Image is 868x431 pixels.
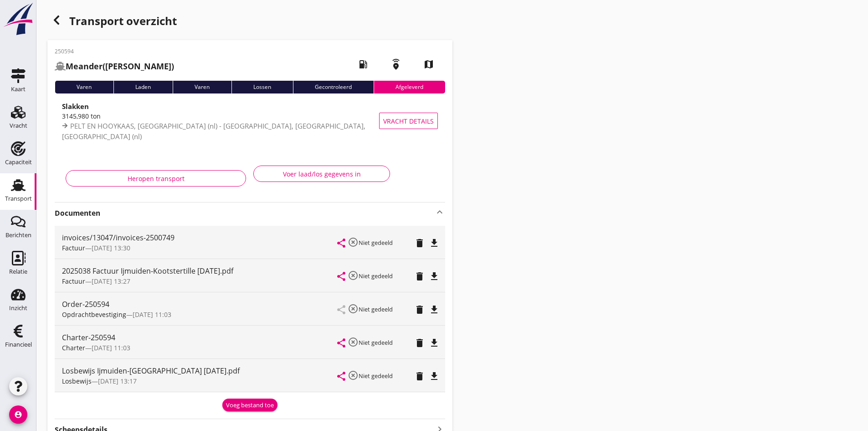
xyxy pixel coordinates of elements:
div: Afgeleverd [374,81,445,93]
div: Order-250594 [62,299,338,310]
div: — [62,243,338,253]
span: Factuur [62,244,85,252]
i: file_download [429,338,440,348]
i: share [336,371,347,382]
i: file_download [429,238,440,249]
div: 2025038 Factuur Ijmuiden-Kootstertille [DATE].pdf [62,265,338,276]
img: logo-small.a267ee39.svg [2,2,35,36]
div: Heropen transport [73,174,238,183]
strong: Meander [66,61,103,72]
span: [DATE] 13:27 [92,277,130,286]
i: highlight_off [348,370,359,381]
i: highlight_off [348,237,359,248]
i: keyboard_arrow_up [434,207,445,218]
div: 3145,980 ton [62,111,388,121]
span: [DATE] 11:03 [92,343,130,352]
div: — [62,376,338,386]
div: Vracht [10,123,27,129]
i: delete [414,238,425,249]
i: delete [414,271,425,282]
span: Factuur [62,277,85,286]
div: Voer laad/los gegevens in [261,169,382,179]
small: Niet gedeeld [359,272,393,280]
button: Voer laad/los gegevens in [253,166,390,182]
h2: ([PERSON_NAME]) [55,60,174,73]
span: Opdrachtbevestiging [62,310,126,319]
div: Gecontroleerd [293,81,374,93]
p: 250594 [55,47,174,56]
div: Inzicht [9,305,27,311]
button: Voeg bestand toe [222,399,277,411]
span: Charter [62,343,85,352]
i: delete [414,371,425,382]
span: PELT EN HOOYKAAS, [GEOGRAPHIC_DATA] (nl) - [GEOGRAPHIC_DATA], [GEOGRAPHIC_DATA], [GEOGRAPHIC_DATA... [62,121,365,141]
div: Transport overzicht [47,11,452,33]
strong: Documenten [55,208,434,218]
div: — [62,310,338,319]
div: Lossen [231,81,293,93]
button: Vracht details [379,113,438,129]
small: Niet gedeeld [359,338,393,347]
span: Losbewijs [62,377,92,385]
small: Niet gedeeld [359,372,393,380]
span: [DATE] 13:17 [98,377,137,385]
div: Berichten [5,232,31,238]
div: Charter-250594 [62,332,338,343]
div: Laden [113,81,173,93]
i: highlight_off [348,303,359,314]
div: — [62,276,338,286]
div: Relatie [9,269,27,275]
span: Vracht details [383,116,434,126]
i: emergency_share [383,52,409,77]
small: Niet gedeeld [359,305,393,313]
i: highlight_off [348,337,359,348]
div: Losbewijs Ijmuiden-[GEOGRAPHIC_DATA] [DATE].pdf [62,365,338,376]
small: Niet gedeeld [359,239,393,247]
i: delete [414,304,425,315]
i: file_download [429,304,440,315]
div: invoices/13047/invoices-2500749 [62,232,338,243]
span: [DATE] 11:03 [133,310,171,319]
div: Voeg bestand toe [226,401,274,410]
button: Heropen transport [66,170,246,187]
i: share [336,271,347,282]
div: — [62,343,338,353]
i: account_circle [9,405,27,424]
div: Varen [173,81,231,93]
div: Transport [5,196,32,202]
a: Slakken3145,980 tonPELT EN HOOYKAAS, [GEOGRAPHIC_DATA] (nl) - [GEOGRAPHIC_DATA], [GEOGRAPHIC_DATA... [55,101,445,141]
i: file_download [429,371,440,382]
i: delete [414,338,425,348]
i: highlight_off [348,270,359,281]
i: map [416,52,442,77]
strong: Slakken [62,102,89,111]
i: file_download [429,271,440,282]
div: Capaciteit [5,159,32,165]
i: share [336,338,347,348]
div: Kaart [11,86,26,92]
i: local_gas_station [350,52,376,77]
i: share [336,238,347,249]
span: [DATE] 13:30 [92,244,130,252]
div: Financieel [5,342,32,348]
div: Varen [55,81,113,93]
